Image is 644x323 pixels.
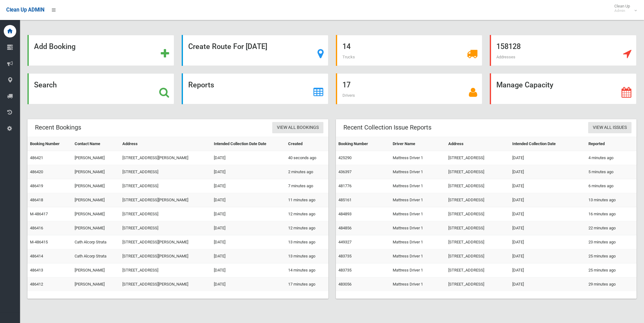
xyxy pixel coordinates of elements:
[336,35,483,66] a: 14 Trucks
[120,207,211,221] td: [STREET_ADDRESS]
[211,165,286,179] td: [DATE]
[120,249,211,263] td: [STREET_ADDRESS][PERSON_NAME]
[211,277,286,291] td: [DATE]
[120,263,211,277] td: [STREET_ADDRESS]
[27,137,72,151] th: Booking Number
[211,221,286,235] td: [DATE]
[446,235,510,249] td: [STREET_ADDRESS]
[446,151,510,165] td: [STREET_ADDRESS]
[338,212,351,216] a: 484893
[338,282,351,286] a: 483056
[72,277,120,291] td: [PERSON_NAME]
[188,42,267,51] strong: Create Route For [DATE]
[286,137,328,151] th: Created
[338,169,351,174] a: 436397
[286,207,328,221] td: 12 minutes ago
[446,165,510,179] td: [STREET_ADDRESS]
[342,55,355,59] span: Trucks
[211,249,286,263] td: [DATE]
[286,193,328,207] td: 11 minutes ago
[390,137,446,151] th: Driver Name
[510,277,586,291] td: [DATE]
[286,249,328,263] td: 13 minutes ago
[286,165,328,179] td: 2 minutes ago
[72,249,120,263] td: Cath Alcorp Strata
[510,151,586,165] td: [DATE]
[338,226,351,230] a: 484856
[586,207,637,221] td: 16 minutes ago
[34,42,76,51] strong: Add Booking
[72,179,120,193] td: [PERSON_NAME]
[211,151,286,165] td: [DATE]
[286,277,328,291] td: 17 minutes ago
[446,137,510,151] th: Address
[72,221,120,235] td: [PERSON_NAME]
[446,207,510,221] td: [STREET_ADDRESS]
[510,249,586,263] td: [DATE]
[120,151,211,165] td: [STREET_ADDRESS][PERSON_NAME]
[30,169,43,174] a: 486420
[586,179,637,193] td: 6 minutes ago
[390,207,446,221] td: Mattress Driver 1
[6,7,44,13] span: Clean Up ADMIN
[182,73,328,104] a: Reports
[342,93,355,98] span: Drivers
[211,137,286,151] th: Intended Collection Date Date
[586,151,637,165] td: 4 minutes ago
[496,42,521,51] strong: 158128
[27,121,89,134] header: Recent Bookings
[446,221,510,235] td: [STREET_ADDRESS]
[510,137,586,151] th: Intended Collection Date
[182,35,328,66] a: Create Route For [DATE]
[338,184,351,188] a: 481776
[336,73,483,104] a: 17 Drivers
[510,263,586,277] td: [DATE]
[286,235,328,249] td: 13 minutes ago
[586,249,637,263] td: 25 minutes ago
[390,165,446,179] td: Mattress Driver 1
[72,137,120,151] th: Contact Name
[490,35,637,66] a: 158128 Addresses
[72,235,120,249] td: Cath Alcorp Strata
[390,235,446,249] td: Mattress Driver 1
[490,73,637,104] a: Manage Capacity
[446,193,510,207] td: [STREET_ADDRESS]
[586,263,637,277] td: 25 minutes ago
[338,268,351,272] a: 483735
[188,81,214,89] strong: Reports
[390,151,446,165] td: Mattress Driver 1
[338,240,351,244] a: 449327
[211,207,286,221] td: [DATE]
[286,263,328,277] td: 14 minutes ago
[27,73,174,104] a: Search
[30,212,48,216] a: M-486417
[30,198,43,202] a: 486418
[286,151,328,165] td: 40 seconds ago
[286,221,328,235] td: 12 minutes ago
[211,179,286,193] td: [DATE]
[390,221,446,235] td: Mattress Driver 1
[496,81,553,89] strong: Manage Capacity
[30,240,48,244] a: M-486415
[120,179,211,193] td: [STREET_ADDRESS]
[72,263,120,277] td: [PERSON_NAME]
[446,179,510,193] td: [STREET_ADDRESS]
[342,81,351,89] strong: 17
[586,235,637,249] td: 23 minutes ago
[72,165,120,179] td: [PERSON_NAME]
[586,277,637,291] td: 29 minutes ago
[586,193,637,207] td: 13 minutes ago
[211,193,286,207] td: [DATE]
[120,193,211,207] td: [STREET_ADDRESS][PERSON_NAME]
[446,277,510,291] td: [STREET_ADDRESS]
[390,179,446,193] td: Mattress Driver 1
[72,193,120,207] td: [PERSON_NAME]
[27,35,174,66] a: Add Booking
[120,137,211,151] th: Address
[611,4,636,13] span: Clean Up
[120,235,211,249] td: [STREET_ADDRESS][PERSON_NAME]
[30,184,43,188] a: 486419
[390,193,446,207] td: Mattress Driver 1
[510,207,586,221] td: [DATE]
[30,282,43,286] a: 486412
